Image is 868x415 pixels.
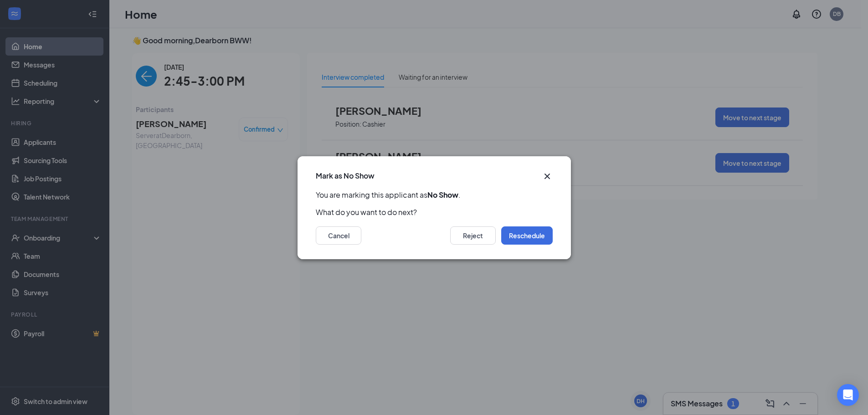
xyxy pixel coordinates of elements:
[316,207,553,217] p: What do you want to do next?
[316,190,553,200] p: You are marking this applicant as .
[316,171,375,181] h3: Mark as No Show
[837,384,859,406] div: Open Intercom Messenger
[316,226,361,245] button: Cancel
[450,226,496,245] button: Reject
[542,171,553,182] button: Close
[501,226,553,245] button: Reschedule
[427,190,458,200] b: No Show
[542,171,553,182] svg: Cross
